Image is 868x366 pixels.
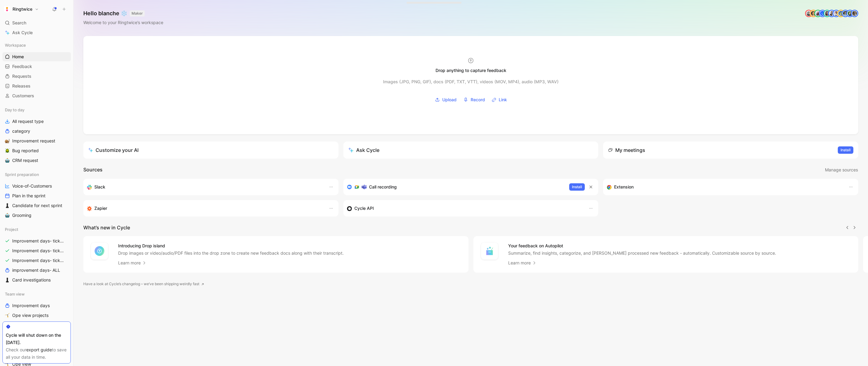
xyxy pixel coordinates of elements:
[2,136,71,145] a: 🐌Improvement request
[2,236,71,246] a: Improvement days- tickets ready- React
[825,166,858,174] span: Manage sources
[5,138,10,143] img: 🐌
[4,137,11,145] button: 🐌
[83,224,130,231] h2: What’s new in Cycle
[2,266,71,275] a: improvement days- ALL
[4,202,11,209] button: ♟️
[12,193,45,199] span: Plan in the sprint
[354,205,374,212] h3: Cycle API
[2,170,71,220] div: Sprint preparationVoice-of-CustomersPlan in the sprint♟️Candidate for next sprint🤖Grooming
[2,275,71,285] a: ♟️Card investigations
[2,105,71,114] div: Day to day
[5,107,24,113] span: Day to day
[12,93,34,99] span: Customers
[833,10,839,16] img: avatar
[569,183,585,191] button: Install
[2,170,71,179] div: Sprint preparation
[12,73,31,79] span: Requests
[841,147,851,153] span: Install
[87,205,323,212] div: Capture feedback from thousands of sources with Zapier (survey results, recordings, sheets, etc).
[87,183,323,191] div: Sync your customers, send feedback and get updates in Slack
[2,256,71,265] a: Improvement days- tickets ready-legacy
[12,248,65,254] span: Improvement days- tickets ready- backend
[12,54,24,60] span: Home
[2,127,71,136] a: category
[83,281,204,287] a: Have a look at Cycle’s changelog – we’ve been shipping weirdly fast
[5,158,10,163] img: 🤖
[2,146,71,155] a: 🪲Bug reported
[825,166,858,174] button: Manage sources
[2,5,40,13] button: RingtwiceRingtwice
[12,267,60,273] span: improvement days- ALL
[829,10,835,16] img: avatar
[2,52,71,61] a: Home
[824,10,830,16] img: avatar
[5,213,10,218] img: 🤖
[12,148,39,154] span: Bug reported
[88,146,139,154] div: Customize your AI
[436,67,506,74] div: Drop anything to capture feedback
[2,91,71,100] a: Customers
[2,225,71,234] div: Project
[12,212,31,218] span: Grooming
[607,183,842,191] div: Capture feedback from anywhere on the web
[2,201,71,210] a: ♟️Candidate for next sprint
[347,183,565,191] div: Record & transcribe meetings from Zoom, Meet & Teams.
[815,10,821,16] img: avatar
[5,42,26,48] span: Workspace
[83,19,163,26] div: Welcome to your Ringtwice’s workspace
[2,156,71,165] a: 🤖CRM request
[2,62,71,71] a: Feedback
[442,96,457,103] span: Upload
[4,157,11,164] button: 🤖
[343,142,599,159] button: Ask Cycle
[12,83,31,89] span: Releases
[572,184,582,190] span: Install
[806,10,812,16] img: avatar
[5,278,10,282] img: ♟️
[118,250,344,256] p: Drop images or video/audio/PDF files into the drop zone to create new feedback docs along with th...
[433,95,459,104] button: Upload
[847,10,853,16] img: avatar
[94,183,105,191] h3: Slack
[2,72,71,81] a: Requests
[2,321,71,330] a: Engineering
[2,211,71,220] a: 🤖Grooming
[347,205,583,212] div: Sync customers & send feedback from custom sources. Get inspired by our favorite use case
[12,128,30,134] span: category
[130,10,145,16] button: MAKER
[5,226,18,232] span: Project
[2,191,71,200] a: Plan in the sprint
[12,238,64,244] span: Improvement days- tickets ready- React
[2,81,71,91] a: Releases
[118,259,147,267] a: Learn more
[508,242,776,249] h4: Your feedback on Autopilot
[12,138,55,144] span: Improvement request
[842,10,848,16] img: avatar
[4,312,11,319] button: 🤸
[369,183,397,191] h3: Call recording
[490,95,509,104] button: Link
[12,118,44,124] span: All request type
[4,147,11,154] button: 🪲
[2,117,71,126] a: All request type
[2,311,71,320] a: 🤸Ope view projects
[4,276,11,284] button: ♟️
[838,146,853,154] button: Install
[83,142,338,159] a: Customize your AI
[5,171,39,178] span: Sprint preparation
[12,29,33,36] span: Ask Cycle
[608,146,645,154] div: My meetings
[2,301,71,310] a: Improvement days
[26,347,52,352] a: export guide
[6,346,67,361] div: Check our to save all your data in time.
[2,289,71,299] div: Team view
[2,181,71,191] a: Voice-of-Customers
[13,6,32,12] h1: Ringtwice
[83,10,163,17] h1: Hello blanche ❄️
[12,157,38,163] span: CRM request
[508,250,776,256] p: Summarize, find insights, categorize, and [PERSON_NAME] processed new feedback - automatically. C...
[2,28,71,37] a: Ask Cycle
[12,303,50,309] span: Improvement days
[5,313,10,318] img: 🤸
